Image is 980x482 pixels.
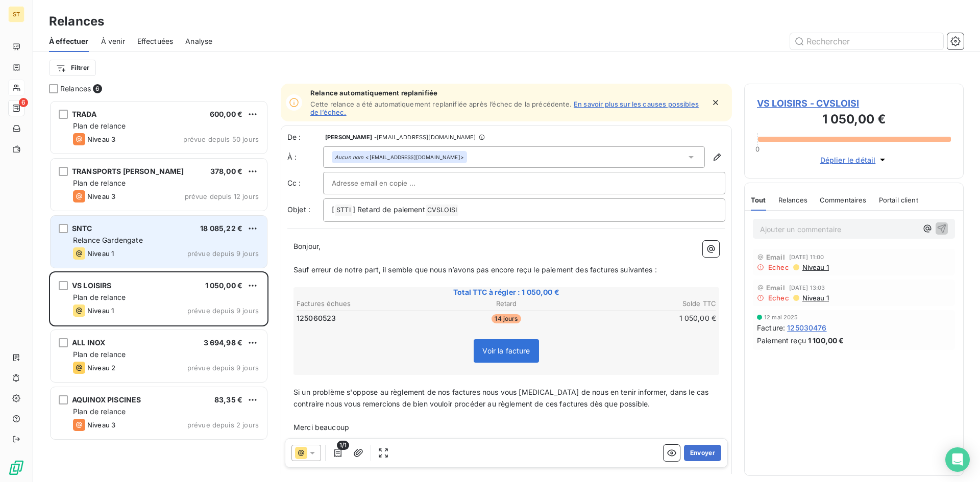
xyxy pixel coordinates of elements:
span: TRANSPORTS [PERSON_NAME] [72,167,184,175]
span: Niveau 1 [801,263,829,271]
span: 18 085,22 € [200,224,242,233]
span: 378,00 € [210,167,242,175]
span: Total TTC à régler : 1 050,00 € [295,287,718,297]
div: <[EMAIL_ADDRESS][DOMAIN_NAME]> [335,154,464,161]
label: Cc : [287,178,323,188]
span: [DATE] 13:03 [789,285,825,291]
span: VS LOISIRS [72,281,112,290]
input: Rechercher [790,33,943,49]
span: Echec [768,263,789,271]
span: 6 [19,98,28,107]
span: 3 694,98 € [204,338,243,347]
span: 125060523 [297,313,336,323]
span: Email [766,253,785,261]
a: En savoir plus sur les causes possibles de l’échec. [310,100,699,116]
span: 83,35 € [214,395,242,404]
span: De : [287,132,323,142]
th: Solde TTC [577,298,717,309]
div: Open Intercom Messenger [945,447,970,472]
span: Relance Gardengate [73,236,143,244]
span: Niveau 3 [87,192,115,200]
span: Déplier le détail [820,155,876,165]
span: 0 [755,145,759,153]
span: ] Retard de paiement [353,205,425,214]
span: Relance automatiquement replanifiée [310,89,704,97]
span: Plan de relance [73,179,126,187]
span: Niveau 3 [87,135,115,143]
button: Filtrer [49,60,96,76]
button: Envoyer [684,445,721,461]
em: Aucun nom [335,154,363,161]
td: 1 050,00 € [577,313,717,324]
div: grid [49,100,268,482]
span: Analyse [185,36,212,46]
span: Plan de relance [73,350,126,359]
span: 600,00 € [210,110,242,118]
span: Relances [60,84,91,94]
span: prévue depuis 50 jours [183,135,259,143]
span: 1/1 [337,441,349,450]
button: Déplier le détail [817,154,891,166]
span: Voir la facture [482,346,530,355]
span: Niveau 1 [87,249,114,258]
a: 6 [8,100,24,116]
span: - [EMAIL_ADDRESS][DOMAIN_NAME] [374,134,476,140]
span: Niveau 3 [87,421,115,429]
span: prévue depuis 9 jours [187,307,259,315]
span: Relances [778,196,807,204]
span: Plan de relance [73,121,126,130]
span: VS LOISIRS - CVSLOISI [757,96,951,110]
span: prévue depuis 2 jours [187,421,259,429]
span: Merci beaucoup [293,423,349,432]
span: [PERSON_NAME] [325,134,372,140]
span: 6 [93,84,102,93]
span: 1 100,00 € [808,335,844,346]
span: Tout [751,196,766,204]
span: Cette relance a été automatiquement replanifiée après l’échec de la précédente. [310,100,572,108]
span: SNTC [72,224,92,233]
span: Echec [768,294,789,302]
span: Bonjour, [293,242,321,250]
span: Paiement reçu [757,335,806,346]
span: 12 mai 2025 [764,314,798,320]
span: Niveau 1 [801,294,829,302]
span: Niveau 2 [87,364,115,372]
div: ST [8,6,24,22]
th: Retard [436,298,576,309]
h3: Relances [49,12,104,31]
span: Effectuées [137,36,174,46]
span: 1 050,00 € [205,281,243,290]
span: Commentaires [820,196,867,204]
span: Plan de relance [73,407,126,416]
span: Plan de relance [73,293,126,301]
span: [ [332,205,334,214]
span: CVSLOISI [426,205,458,216]
span: [DATE] 11:00 [789,254,824,260]
span: À venir [101,36,125,46]
span: Si un problème s'oppose au règlement de nos factures nous vous [MEDICAL_DATA] de nous en tenir in... [293,388,711,408]
h3: 1 050,00 € [757,110,951,131]
input: Adresse email en copie ... [332,175,442,191]
span: 14 jours [492,314,521,323]
img: Logo LeanPay [8,460,24,476]
span: Niveau 1 [87,307,114,315]
span: Email [766,284,785,292]
span: prévue depuis 9 jours [187,249,259,258]
span: 125030476 [787,322,826,333]
span: À effectuer [49,36,89,46]
span: Facture : [757,322,785,333]
span: Objet : [287,205,310,214]
span: STTI [335,205,352,216]
th: Factures échues [296,298,435,309]
label: À : [287,152,323,162]
span: AQUINOX PISCINES [72,395,141,404]
span: prévue depuis 9 jours [187,364,259,372]
span: TRADA [72,110,96,118]
span: Portail client [879,196,918,204]
span: ALL INOX [72,338,105,347]
span: prévue depuis 12 jours [185,192,259,200]
span: Sauf erreur de notre part, il semble que nous n’avons pas encore reçu le paiement des factures su... [293,265,657,274]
